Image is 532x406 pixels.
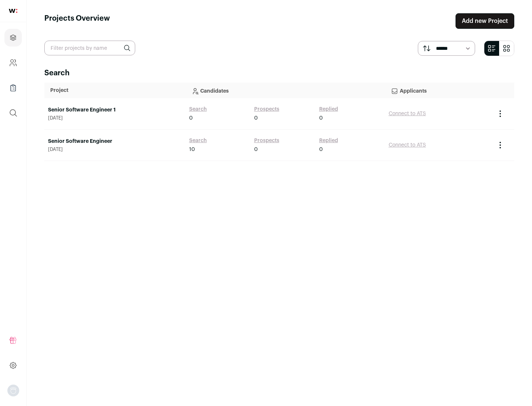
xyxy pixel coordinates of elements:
[48,147,182,152] span: [DATE]
[189,106,207,113] a: Search
[496,109,505,118] button: Project Actions
[4,79,22,97] a: Company Lists
[254,146,258,153] span: 0
[254,137,279,144] a: Prospects
[319,146,323,153] span: 0
[48,115,182,121] span: [DATE]
[319,106,338,113] a: Replied
[48,138,182,145] a: Senior Software Engineer
[4,29,22,47] a: Projects
[7,385,19,396] button: Open dropdown
[44,68,514,78] h2: Search
[254,114,258,122] span: 0
[189,137,207,144] a: Search
[456,13,514,29] a: Add new Project
[389,142,426,148] a: Connect to ATS
[389,111,426,116] a: Connect to ATS
[44,41,135,55] input: Filter projects by name
[319,137,338,144] a: Replied
[48,106,182,114] a: Senior Software Engineer 1
[189,114,193,122] span: 0
[44,13,110,29] h1: Projects Overview
[254,106,279,113] a: Prospects
[496,141,505,149] button: Project Actions
[9,9,17,13] img: wellfound-shorthand-0d5821cbd27db2630d0214b213865d53afaa358527fdda9d0ea32b1df1b89c2c.svg
[391,83,486,98] p: Applicants
[4,54,22,72] a: Company and ATS Settings
[191,83,379,98] p: Candidates
[319,114,323,122] span: 0
[50,87,180,94] p: Project
[7,385,19,396] img: nopic.png
[189,146,195,153] span: 10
